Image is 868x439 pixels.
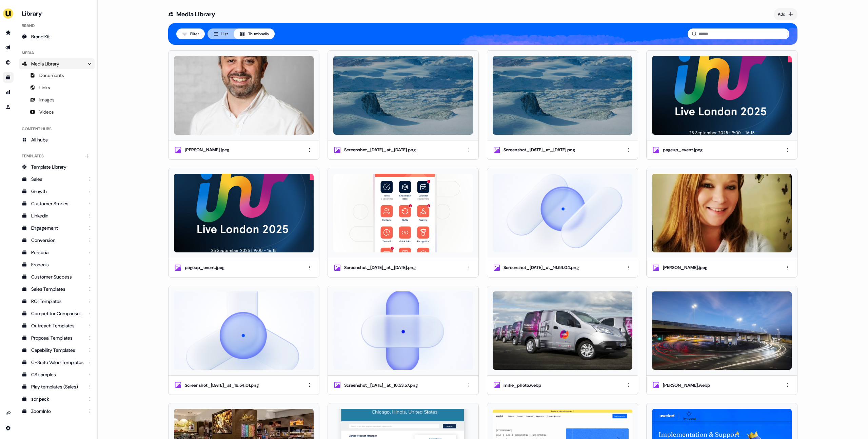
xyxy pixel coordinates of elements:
a: All hubs [19,134,95,145]
img: Screenshot_2025-09-22_at_17.12.18.png [493,56,632,135]
img: pageup_event.jpeg [174,174,314,252]
button: Filter [176,28,205,39]
div: Customer Stories [31,200,84,207]
div: Templates [19,151,95,161]
a: Go to attribution [3,87,14,98]
a: Go to Inbound [3,57,14,68]
div: Proposal Templates [31,335,84,341]
div: Screenshot_[DATE]_at_[DATE].png [344,264,416,271]
a: Go to integrations [3,423,14,434]
div: [PERSON_NAME].jpeg [185,147,229,153]
a: Go to outbound experience [3,42,14,53]
a: CS samples [19,369,95,380]
div: CS samples [31,371,84,378]
div: Outreach Templates [31,322,84,329]
img: Screenshot_2025-09-22_at_17.01.12.png [333,174,473,252]
span: Images [39,96,55,103]
a: Persona [19,247,95,258]
div: Engagement [31,225,84,231]
div: [PERSON_NAME].webp [663,382,710,389]
div: Screenshot_[DATE]_at_[DATE].png [504,147,575,153]
span: Links [39,84,50,91]
img: pageup_event.jpeg [652,56,792,135]
div: Growth [31,188,84,195]
button: Add [774,8,797,20]
a: Template Library [19,161,95,172]
img: mitie_photo.webp [493,291,632,370]
a: Proposal Templates [19,332,95,343]
a: Engagement [19,223,95,233]
div: pageup_event.jpeg [185,264,224,271]
div: Screenshot_[DATE]_at_[DATE].png [344,147,416,153]
a: ZoomInfo [19,406,95,417]
a: Go to prospects [3,27,14,38]
div: Screenshot_[DATE]_at_16.53.57.png [344,382,418,389]
img: Octavius_photo.webp [652,291,792,370]
div: Sales [31,176,84,183]
button: List [208,28,234,39]
div: Francais [31,261,84,268]
a: sdr pack [19,394,95,404]
img: Screenshot_2025-09-22_at_16.54.01.png [174,291,314,370]
span: Documents [39,72,64,79]
a: Linkedin [19,210,95,221]
a: Francais [19,259,95,270]
div: ROI Templates [31,298,84,305]
a: Images [19,94,95,105]
div: mitie_photo.webp [504,382,541,389]
div: Content Hubs [19,123,95,134]
div: sdr pack [31,396,84,402]
div: C-Suite Value Templates [31,359,84,366]
img: sarah_pageup.jpeg [652,174,792,252]
a: Links [19,82,95,93]
img: Screenshot_2025-09-22_at_17.12.18.png [333,56,473,135]
div: Conversion [31,237,84,244]
span: Template Library [31,164,66,170]
a: ROI Templates [19,296,95,307]
span: All hubs [31,136,48,143]
div: Capability Templates [31,347,84,354]
a: Customer Success [19,271,95,282]
div: Play templates (Sales) [31,383,84,390]
div: Customer Success [31,273,84,280]
div: pageup_event.jpeg [663,147,703,153]
a: Competitor Comparisons [19,308,95,319]
div: Brand [19,20,95,31]
a: Capability Templates [19,345,95,356]
div: Persona [31,249,84,256]
a: Go to experiments [3,102,14,113]
a: Videos [19,107,95,117]
a: Growth [19,186,95,197]
div: Screenshot_[DATE]_at_16.54.04.png [504,264,579,271]
a: Brand Kit [19,31,95,42]
div: Media [19,47,95,58]
h1: Media Library [168,8,215,20]
a: Sales Templates [19,284,95,294]
a: Go to integrations [3,408,14,419]
a: Customer Stories [19,198,95,209]
span: Brand Kit [31,33,50,40]
a: Go to templates [3,72,14,83]
a: Conversion [19,235,95,246]
div: Screenshot_[DATE]_at_16.54.01.png [185,382,259,389]
a: Documents [19,70,95,81]
img: chris_page_up.jpeg [174,56,314,135]
a: C-Suite Value Templates [19,357,95,368]
div: Sales Templates [31,286,84,292]
div: Competitor Comparisons [31,310,84,317]
a: Play templates (Sales) [19,381,95,392]
a: Outreach Templates [19,320,95,331]
h3: Library [19,8,95,18]
a: Media Library [19,58,95,69]
div: [PERSON_NAME].jpeg [663,264,707,271]
a: Sales [19,174,95,185]
img: Screenshot_2025-09-22_at_16.53.57.png [333,291,473,370]
span: Media Library [31,60,59,67]
img: Screenshot_2025-09-22_at_16.54.04.png [493,174,632,252]
span: Videos [39,109,54,115]
div: ZoomInfo [31,408,84,415]
button: Thumbnails [234,28,275,39]
div: Linkedin [31,212,84,219]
